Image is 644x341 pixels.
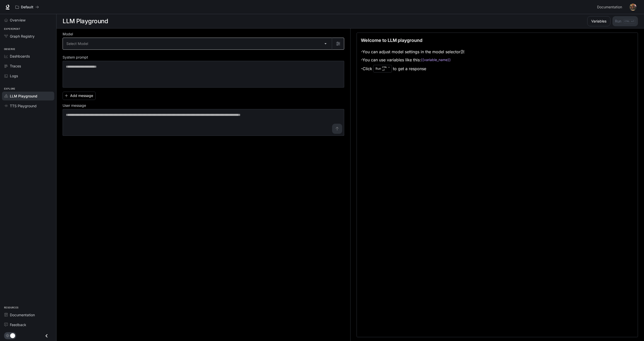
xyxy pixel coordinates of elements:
[10,93,37,99] span: LLM Playground
[63,32,73,36] p: Model
[10,34,35,39] span: Graph Registry
[63,104,86,107] p: User message
[421,57,451,62] code: {{variable_name}}
[2,52,54,61] a: Dashboards
[63,38,332,49] div: Select Model
[361,56,465,64] li: - You can use variables like this:
[382,66,390,72] p: ⏎
[10,322,26,327] span: Feedback
[10,333,15,338] span: Dark mode toggle
[361,48,465,56] li: - You can adjust model settings in the model selector
[2,62,54,70] a: Traces
[2,101,54,110] a: TTS Playground
[63,92,96,100] button: Add message
[63,16,108,26] h1: LLM Playground
[2,32,54,41] a: Graph Registry
[597,4,622,10] span: Documentation
[2,92,54,100] a: LLM Playground
[382,66,390,69] p: CTRL +
[41,331,52,341] button: Close drawer
[10,73,18,78] span: Logs
[373,65,392,72] div: Run
[595,2,626,12] a: Documentation
[63,56,88,59] p: System prompt
[361,64,465,73] li: - Click to get a response
[2,16,54,24] a: Overview
[2,310,54,319] a: Documentation
[361,37,422,44] p: Welcome to LLM playground
[21,5,33,9] p: Default
[10,54,30,59] span: Dashboards
[587,16,610,26] button: Variables
[10,63,21,69] span: Traces
[10,103,37,109] span: TTS Playground
[10,312,35,318] span: Documentation
[66,41,88,46] span: Select Model
[629,4,636,11] img: User avatar
[2,320,54,329] a: Feedback
[10,17,25,23] span: Overview
[2,71,54,80] a: Logs
[628,2,638,12] button: User avatar
[13,2,41,12] button: All workspaces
